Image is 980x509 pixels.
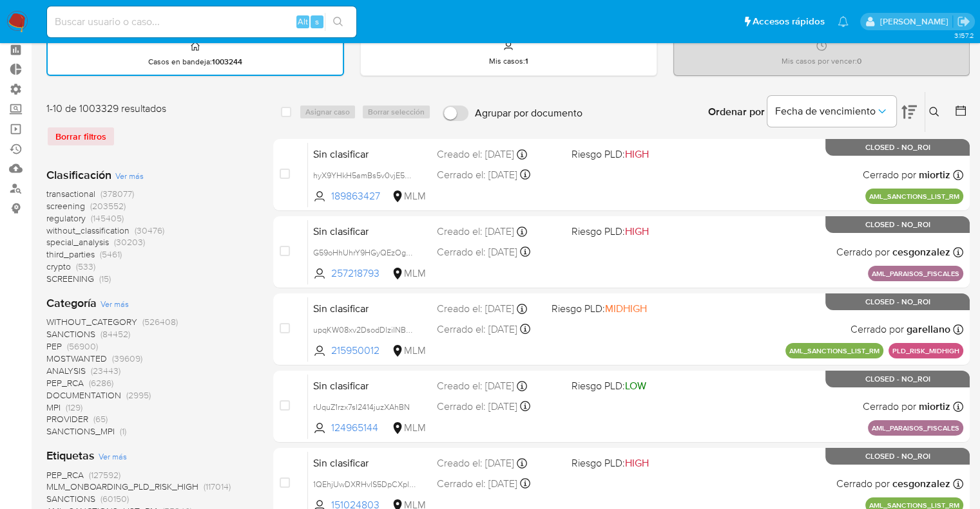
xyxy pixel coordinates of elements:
[753,15,825,28] span: Accesos rápidos
[315,15,319,28] span: s
[47,14,356,30] input: Buscar usuario o caso...
[957,15,970,28] a: Salir
[325,13,351,31] button: search-icon
[954,30,974,41] span: 3.157.2
[838,16,849,27] a: Notificaciones
[879,15,952,28] p: marianela.tarsia@mercadolibre.com
[298,15,308,28] span: Alt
